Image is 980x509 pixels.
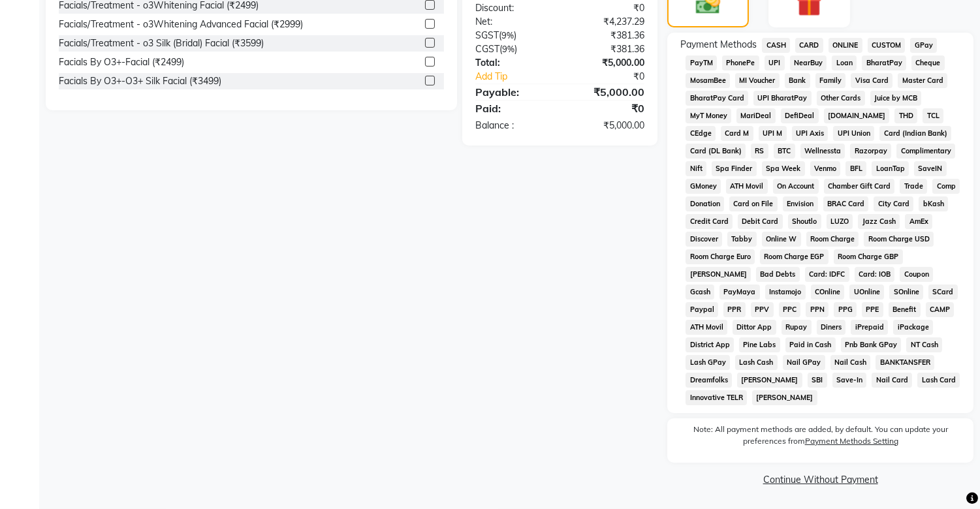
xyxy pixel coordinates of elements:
[855,267,895,282] span: Card: IOB
[466,84,560,100] div: Payable:
[686,337,734,352] span: District App
[824,108,890,123] span: [DOMAIN_NAME]
[560,56,655,70] div: ₹5,000.00
[466,29,560,42] div: ( )
[923,108,943,123] span: TCL
[833,126,874,141] span: UPI Union
[727,232,757,247] span: Tabby
[829,38,862,53] span: ONLINE
[686,73,730,88] span: MosamBee
[832,55,857,70] span: Loan
[762,232,801,247] span: Online W
[475,29,499,41] span: SGST
[762,38,790,53] span: CASH
[501,30,514,40] span: 9%
[900,267,933,282] span: Coupon
[466,1,560,15] div: Discount:
[721,126,753,141] span: Card M
[808,373,827,388] span: SBI
[686,267,751,282] span: [PERSON_NAME]
[502,44,514,54] span: 9%
[59,55,184,69] div: Facials By O3+-Facial (₹2499)
[834,302,857,317] span: PPG
[889,285,923,300] span: SOnline
[760,249,829,264] span: Room Charge EGP
[827,214,853,229] span: LUZO
[815,73,846,88] span: Family
[712,161,757,176] span: Spa Finder
[862,55,906,70] span: BharatPay
[792,126,829,141] span: UPI Axis
[670,473,971,487] a: Continue Without Payment
[911,55,945,70] span: Cheque
[560,1,655,15] div: ₹0
[858,214,900,229] span: Jazz Cash
[475,43,499,55] span: CGST
[834,249,903,264] span: Room Charge GBP
[560,42,655,56] div: ₹381.36
[810,161,841,176] span: Venmo
[832,373,867,388] span: Save-In
[560,84,655,100] div: ₹5,000.00
[686,232,722,247] span: Discover
[729,196,778,211] span: Card on File
[733,320,776,335] span: Dittor App
[735,355,778,370] span: Lash Cash
[723,302,746,317] span: PPR
[894,108,917,123] span: THD
[790,55,827,70] span: NearBuy
[738,214,783,229] span: Debit Card
[765,55,785,70] span: UPI
[830,355,871,370] span: Nail Cash
[737,373,802,388] span: [PERSON_NAME]
[783,196,818,211] span: Envision
[686,249,755,264] span: Room Charge Euro
[765,285,806,300] span: Instamojo
[841,337,902,352] span: Pnb Bank GPay
[686,161,706,176] span: Nift
[872,373,912,388] span: Nail Card
[800,144,846,159] span: Wellnessta
[876,355,934,370] span: BANKTANSFER
[722,55,759,70] span: PhonePe
[560,29,655,42] div: ₹381.36
[686,214,733,229] span: Credit Card
[686,126,716,141] span: CEdge
[756,267,800,282] span: Bad Debts
[726,179,768,194] span: ATH Movil
[805,267,849,282] span: Card: IDFC
[751,144,768,159] span: RS
[466,42,560,56] div: ( )
[905,214,932,229] span: AmEx
[59,37,264,50] div: Facials/Treatment - o3 Silk (Bridal) Facial (₹3599)
[788,214,821,229] span: Shoutlo
[739,337,780,352] span: Pine Labs
[851,73,893,88] span: Visa Card
[896,144,955,159] span: Complimentary
[686,55,717,70] span: PayTM
[752,390,817,405] span: [PERSON_NAME]
[466,119,560,132] div: Balance :
[59,18,303,31] div: Facials/Treatment - o3Whitening Advanced Facial (₹2999)
[466,70,576,84] a: Add Tip
[466,100,560,116] div: Paid:
[686,285,714,300] span: Gcash
[686,302,718,317] span: Paypal
[851,320,888,335] span: iPrepaid
[906,337,942,352] span: NT Cash
[795,38,823,53] span: CARD
[893,320,933,335] span: iPackage
[781,108,819,123] span: DefiDeal
[560,100,655,116] div: ₹0
[806,302,829,317] span: PPN
[719,285,760,300] span: PayMaya
[862,302,883,317] span: PPE
[751,302,774,317] span: PPV
[926,302,955,317] span: CAMP
[680,38,757,52] span: Payment Methods
[783,355,825,370] span: Nail GPay
[817,91,865,106] span: Other Cards
[686,355,730,370] span: Lash GPay
[753,91,812,106] span: UPI BharatPay
[785,337,836,352] span: Paid in Cash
